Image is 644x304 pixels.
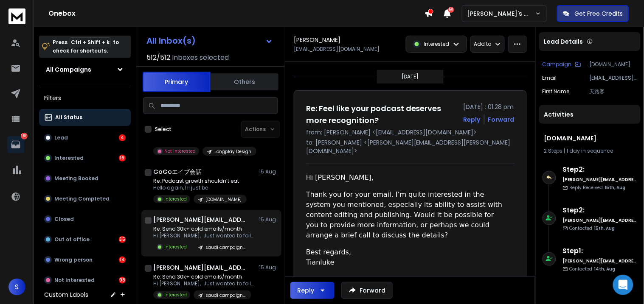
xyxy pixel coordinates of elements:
[140,32,280,49] button: All Inbox(s)
[563,217,637,223] h6: [PERSON_NAME][EMAIL_ADDRESS][PERSON_NAME][DOMAIN_NAME]
[306,138,515,155] p: to: [PERSON_NAME] <[PERSON_NAME][EMAIL_ADDRESS][PERSON_NAME][DOMAIN_NAME]>
[563,205,637,215] h6: Step 2 :
[590,88,637,95] p: 天路客
[567,147,613,154] span: 1 day in sequence
[211,73,278,91] button: Others
[54,257,93,263] p: Wrong person
[172,53,229,63] h3: Inboxes selected
[306,173,508,183] p: Hi [PERSON_NAME],
[306,190,508,240] p: Thank you for your email. I’m quite interested in the system you mentioned, especially its abilit...
[205,244,246,251] p: saudi campaign HealDNS
[164,244,187,250] p: Interested
[39,129,131,146] button: Lead4
[155,126,172,133] label: Select
[474,41,492,47] p: Add to
[563,246,637,256] h6: Step 1 :
[448,7,454,13] span: 50
[543,75,557,81] p: Email
[54,155,84,162] p: Interested
[164,292,187,298] p: Interested
[146,53,170,63] span: 512 / 512
[53,38,119,55] p: Press to check for shortcuts.
[153,280,255,287] p: Hi [PERSON_NAME], Just wanted to follow
[164,148,196,154] p: Not Interested
[205,292,246,298] p: saudi campaign HealDNS
[39,211,131,228] button: Closed
[54,195,110,202] p: Meeting Completed
[294,46,380,53] p: [EMAIL_ADDRESS][DOMAIN_NAME]
[164,196,187,202] p: Interested
[153,178,247,184] p: Re: Podcast growth shouldn’t eat
[297,286,314,295] div: Reply
[153,226,255,232] p: Re: Send 30k+ cold emails/month
[119,155,126,162] div: 16
[467,9,535,18] p: [PERSON_NAME]'s Workspace
[21,133,28,139] p: 167
[119,277,126,284] div: 98
[39,61,131,78] button: All Campaigns
[153,263,247,272] h1: [PERSON_NAME][EMAIL_ADDRESS][DOMAIN_NAME]
[543,88,570,95] p: First Name
[143,72,211,92] button: Primary
[39,251,131,268] button: Wrong person14
[543,61,581,68] button: Campaign
[119,134,126,141] div: 4
[544,148,636,154] div: |
[464,115,481,124] button: Reply
[544,134,636,142] h1: [DOMAIN_NAME]
[306,103,458,126] h1: Re: Feel like your podcast deserves more recognition?
[594,266,616,272] span: 14th, Aug
[70,37,111,47] span: Ctrl + Shift + k
[8,8,25,24] img: logo
[8,279,25,296] button: S
[544,37,583,46] p: Lead Details
[119,236,126,243] div: 35
[575,9,623,18] p: Get Free Credits
[39,109,131,126] button: All Status
[306,128,515,137] p: from: [PERSON_NAME] <[EMAIL_ADDRESS][DOMAIN_NAME]>
[146,36,196,45] h1: All Inbox(s)
[539,105,641,124] div: Activities
[54,175,98,182] p: Meeting Booked
[402,73,419,80] p: [DATE]
[557,5,629,22] button: Get Free Credits
[605,184,626,191] span: 15th, Aug
[259,264,278,271] p: 15 Aug
[214,148,251,155] p: Longplay Design
[7,136,24,153] a: 167
[341,282,393,299] button: Forward
[543,61,572,68] p: Campaign
[613,275,633,295] div: Open Intercom Messenger
[294,36,340,44] h1: [PERSON_NAME]
[424,41,450,47] p: Interested
[39,272,131,289] button: Not Interested98
[570,184,626,191] p: Reply Received
[590,61,637,68] p: [DOMAIN_NAME]
[55,114,82,121] p: All Status
[44,290,88,299] h3: Custom Labels
[39,231,131,248] button: Out of office35
[153,232,255,239] p: Hi [PERSON_NAME], Just wanted to follow
[39,170,131,187] button: Meeting Booked
[570,266,616,272] p: Contacted
[570,225,615,231] p: Contacted
[290,282,335,299] button: Reply
[39,150,131,167] button: Interested16
[306,247,508,268] p: Best regards, Tianluke
[54,277,95,284] p: Not Interested
[54,216,74,223] p: Closed
[54,134,68,141] p: Lead
[563,165,637,175] h6: Step 2 :
[563,258,637,264] h6: [PERSON_NAME][EMAIL_ADDRESS][PERSON_NAME][DOMAIN_NAME]
[153,215,247,224] h1: [PERSON_NAME][EMAIL_ADDRESS][DOMAIN_NAME]
[153,184,247,191] p: Hello again, I'll just be
[39,92,131,104] h3: Filters
[590,75,637,81] p: [EMAIL_ADDRESS][DOMAIN_NAME]
[54,236,90,243] p: Out of office
[594,225,615,231] span: 15th, Aug
[119,257,126,263] div: 14
[153,273,255,280] p: Re: Send 30k+ cold emails/month
[259,168,278,175] p: 15 Aug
